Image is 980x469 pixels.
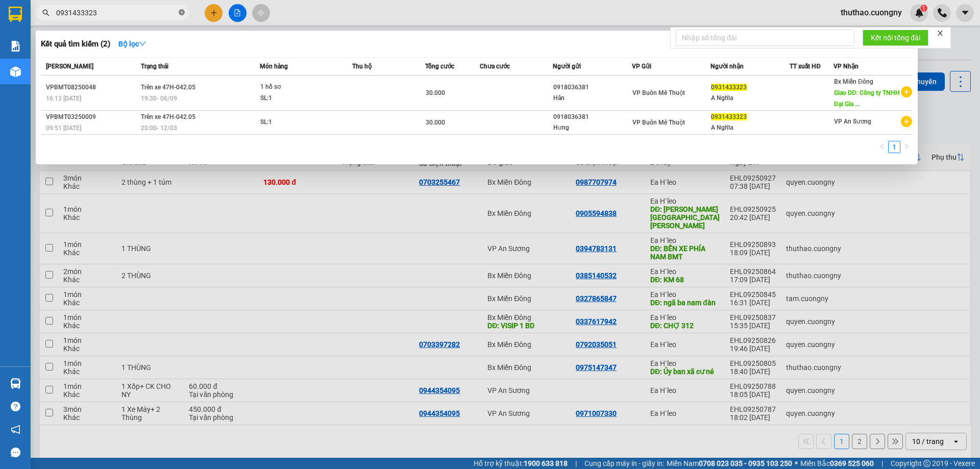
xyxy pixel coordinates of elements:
input: Tìm tên, số ĐT hoặc mã đơn [56,7,177,18]
img: solution-icon [10,41,21,52]
span: down [139,40,146,47]
span: [PERSON_NAME] [46,63,93,70]
li: 1 [888,141,900,153]
button: Kết nối tổng đài [863,30,928,46]
li: Previous Page [876,141,888,153]
span: right [903,143,910,150]
div: Hân [553,93,631,104]
div: 0918036381 [553,112,631,122]
span: plus-circle [901,116,912,127]
div: VPBMT03250009 [46,112,138,122]
button: Bộ lọcdown [110,36,154,52]
span: 0931433323 [711,113,747,120]
span: close [937,30,944,37]
div: 1 hồ sơ [260,82,337,93]
span: 19:30 - 06/09 [141,95,177,102]
span: notification [11,425,20,434]
span: question-circle [11,402,20,411]
li: Next Page [900,141,913,153]
span: plus-circle [901,86,912,97]
input: Nhập số tổng đài [676,30,854,46]
span: Chưa cước [480,63,510,70]
strong: Bộ lọc [118,40,146,48]
span: VP Buôn Mê Thuột [632,119,685,126]
span: VP Gửi [632,63,651,70]
span: search [42,9,50,16]
img: warehouse-icon [10,66,21,77]
div: SL: 1 [260,117,337,128]
span: Trạng thái [141,63,168,70]
h3: Kết quả tìm kiếm ( 2 ) [41,39,110,50]
div: A Nghĩa [711,122,789,133]
span: Món hàng [260,63,288,70]
div: Hưng [553,122,631,133]
span: Người gửi [553,63,581,70]
span: VP An Sương [834,118,871,125]
span: Bx Miền Đông [834,78,873,85]
button: left [876,141,888,153]
span: TT xuất HĐ [790,63,821,70]
img: warehouse-icon [10,378,21,389]
img: logo-vxr [9,7,22,22]
span: VP Buôn Mê Thuột [632,89,685,96]
span: Trên xe 47H-042.05 [141,113,195,120]
span: VP Nhận [834,63,859,70]
span: Trên xe 47H-042.05 [141,84,195,91]
div: SL: 1 [260,93,337,104]
span: message [11,448,20,457]
span: Người nhận [710,63,744,70]
span: 0931433323 [711,84,747,91]
span: Tổng cước [425,63,454,70]
span: Thu hộ [352,63,372,70]
div: VPBMT08250048 [46,82,138,93]
div: 0918036381 [553,82,631,93]
span: Giao DĐ: Công ty TNHH Đại Gia ... [834,89,900,108]
span: 09:51 [DATE] [46,125,81,132]
span: 30.000 [426,119,445,126]
span: 16:13 [DATE] [46,95,81,102]
button: right [900,141,913,153]
span: close-circle [179,8,185,18]
div: A Nghĩa [711,93,789,104]
span: left [879,143,885,150]
span: close-circle [179,9,185,15]
a: 1 [889,141,900,153]
span: Kết nối tổng đài [871,32,920,43]
span: 20:00 - 12/03 [141,125,177,132]
span: 30.000 [426,89,445,96]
